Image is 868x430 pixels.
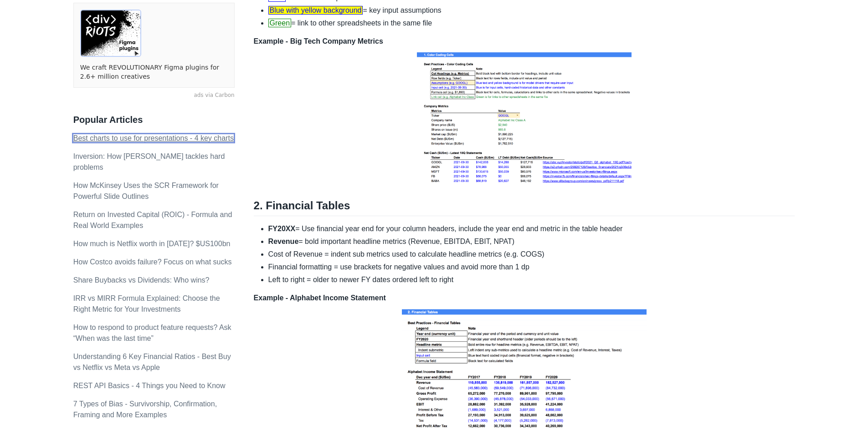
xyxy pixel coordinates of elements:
[73,324,231,342] a: How to respond to product feature requests? Ask “When was the last time”
[268,19,291,27] span: Green
[268,238,299,245] strong: Revenue
[73,91,235,100] a: ads via Carbon
[73,258,232,266] a: How Costco avoids failure? Focus on what sucks
[254,294,386,302] strong: Example - Alphabet Income Statement
[73,353,231,371] a: Understanding 6 Key Financial Ratios - Best Buy vs Netflix vs Meta vs Apple
[73,382,226,390] a: REST API Basics - 4 Things you Need to Know
[268,6,363,15] span: Blue with yellow background
[415,47,634,188] img: COLORCODE
[73,240,231,248] a: How much is Netflix worth in [DATE]? $US100bn
[268,249,795,260] li: Cost of Revenue = indent sub metrics used to calculate headline metrics (e.g. COGS)
[268,5,795,16] li: = key input assumptions
[254,199,795,216] h2: 2. Financial Tables
[73,211,232,229] a: Return on Invested Capital (ROIC) - Formula and Real World Examples
[268,225,296,233] strong: FY20XX
[73,276,210,284] a: Share Buybacks vs Dividends: Who wins?
[268,223,795,234] li: = Use financial year end for your column headers, include the year end and metric in the table he...
[80,10,141,57] img: ads via Carbon
[268,18,795,29] li: = link to other spreadsheets in the same file
[73,294,220,313] a: IRR vs MIRR Formula Explained: Choose the Right Metric for Your Investments
[73,152,225,171] a: Inversion: How [PERSON_NAME] tackles hard problems
[73,182,219,200] a: How McKinsey Uses the SCR Framework for Powerful Slide Outlines
[254,37,383,45] strong: Example - Big Tech Company Metrics
[268,236,795,247] li: = bold important headline metrics (Revenue, EBITDA, EBIT, NPAT)
[73,400,217,419] a: 7 Types of Bias - Survivorship, Confirmation, Framing and More Examples
[80,63,228,81] a: We craft REVOLUTIONARY Figma plugins for 2.6+ million creatives
[268,262,795,273] li: Financial formatting = use brackets for negative values and avoid more than 1 dp
[73,114,235,126] h3: Popular Articles
[73,134,234,142] a: Best charts to use for presentations - 4 key charts
[268,274,795,285] li: Left to right = older to newer FY dates ordered left to right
